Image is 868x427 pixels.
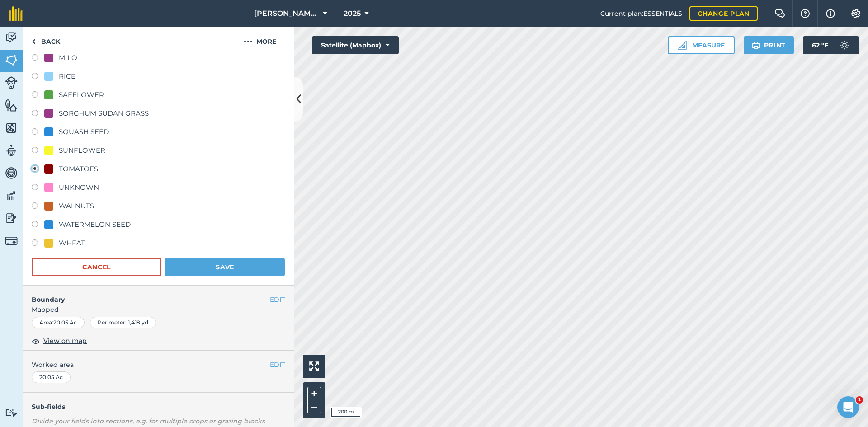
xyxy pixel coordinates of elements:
[59,145,105,156] div: SUNFLOWER
[812,36,828,54] span: 62 ° F
[837,396,859,418] iframe: Intercom live chat
[668,36,735,54] button: Measure
[59,89,104,100] div: SAFFLOWER
[5,31,18,44] img: svg+xml;base64,PD94bWwgdmVyc2lvbj0iMS4wIiBlbmNvZGluZz0idXRmLTgiPz4KPCEtLSBHZW5lcmF0b3I6IEFkb2JlIE...
[23,27,69,54] a: Back
[226,27,294,54] button: More
[59,52,77,63] div: MILO
[678,41,687,50] img: Ruler icon
[312,36,399,54] button: Satellite (Mapbox)
[5,235,18,247] img: svg+xml;base64,PD94bWwgdmVyc2lvbj0iMS4wIiBlbmNvZGluZz0idXRmLTgiPz4KPCEtLSBHZW5lcmF0b3I6IEFkb2JlIE...
[59,201,94,211] div: WALNUTS
[5,99,18,112] img: svg+xml;base64,PHN2ZyB4bWxucz0iaHR0cDovL3d3dy53My5vcmcvMjAwMC9zdmciIHdpZHRoPSI1NiIgaGVpZ2h0PSI2MC...
[165,258,285,276] button: Save
[5,144,18,157] img: svg+xml;base64,PD94bWwgdmVyc2lvbj0iMS4wIiBlbmNvZGluZz0idXRmLTgiPz4KPCEtLSBHZW5lcmF0b3I6IEFkb2JlIE...
[600,9,682,19] span: Current plan : ESSENTIALS
[244,36,253,47] img: svg+xml;base64,PHN2ZyB4bWxucz0iaHR0cDovL3d3dy53My5vcmcvMjAwMC9zdmciIHdpZHRoPSIyMCIgaGVpZ2h0PSIyNC...
[309,361,319,371] img: Four arrows, one pointing top left, one top right, one bottom right and the last bottom left
[23,305,294,314] span: Mapped
[32,417,265,425] em: Divide your fields into sections, e.g. for multiple crops or grazing blocks
[856,396,863,404] span: 1
[307,387,321,400] button: +
[5,408,18,417] img: svg+xml;base64,PD94bWwgdmVyc2lvbj0iMS4wIiBlbmNvZGluZz0idXRmLTgiPz4KPCEtLSBHZW5lcmF0b3I6IEFkb2JlIE...
[90,317,156,328] div: Perimeter : 1,418 yd
[5,121,18,135] img: svg+xml;base64,PHN2ZyB4bWxucz0iaHR0cDovL3d3dy53My5vcmcvMjAwMC9zdmciIHdpZHRoPSI1NiIgaGVpZ2h0PSI2MC...
[850,9,861,18] img: A cog icon
[59,238,85,249] div: WHEAT
[270,295,285,305] button: EDIT
[23,286,270,305] h4: Boundary
[32,360,285,370] span: Worked area
[32,36,36,47] img: svg+xml;base64,PHN2ZyB4bWxucz0iaHR0cDovL3d3dy53My5vcmcvMjAwMC9zdmciIHdpZHRoPSI5IiBoZWlnaHQ9IjI0Ii...
[59,127,109,137] div: SQUASH SEED
[5,166,18,180] img: svg+xml;base64,PD94bWwgdmVyc2lvbj0iMS4wIiBlbmNvZGluZz0idXRmLTgiPz4KPCEtLSBHZW5lcmF0b3I6IEFkb2JlIE...
[5,76,18,89] img: svg+xml;base64,PD94bWwgdmVyc2lvbj0iMS4wIiBlbmNvZGluZz0idXRmLTgiPz4KPCEtLSBHZW5lcmF0b3I6IEFkb2JlIE...
[32,371,71,383] div: 20.05 Ac
[270,360,285,370] button: EDIT
[59,182,99,193] div: UNKNOWN
[59,164,98,174] div: TOMATOES
[32,317,85,328] div: Area : 20.05 Ac
[43,336,87,346] span: View on map
[59,71,75,82] div: RICE
[800,9,811,18] img: A question mark icon
[59,219,131,230] div: WATERMELON SEED
[254,8,319,19] span: [PERSON_NAME] Farms
[23,402,294,412] h4: Sub-fields
[774,9,785,18] img: Two speech bubbles overlapping with the left bubble in the forefront
[5,53,18,67] img: svg+xml;base64,PHN2ZyB4bWxucz0iaHR0cDovL3d3dy53My5vcmcvMjAwMC9zdmciIHdpZHRoPSI1NiIgaGVpZ2h0PSI2MC...
[32,336,87,347] button: View on map
[803,36,859,54] button: 62 °F
[5,211,18,225] img: svg+xml;base64,PD94bWwgdmVyc2lvbj0iMS4wIiBlbmNvZGluZz0idXRmLTgiPz4KPCEtLSBHZW5lcmF0b3I6IEFkb2JlIE...
[32,336,40,347] img: svg+xml;base64,PHN2ZyB4bWxucz0iaHR0cDovL3d3dy53My5vcmcvMjAwMC9zdmciIHdpZHRoPSIxOCIgaGVpZ2h0PSIyNC...
[32,258,161,276] button: Cancel
[5,189,18,202] img: svg+xml;base64,PD94bWwgdmVyc2lvbj0iMS4wIiBlbmNvZGluZz0idXRmLTgiPz4KPCEtLSBHZW5lcmF0b3I6IEFkb2JlIE...
[826,8,835,19] img: svg+xml;base64,PHN2ZyB4bWxucz0iaHR0cDovL3d3dy53My5vcmcvMjAwMC9zdmciIHdpZHRoPSIxNyIgaGVpZ2h0PSIxNy...
[9,6,23,21] img: fieldmargin Logo
[689,6,758,21] a: Change plan
[307,400,321,413] button: –
[744,36,794,54] button: Print
[752,40,760,51] img: svg+xml;base64,PHN2ZyB4bWxucz0iaHR0cDovL3d3dy53My5vcmcvMjAwMC9zdmciIHdpZHRoPSIxOSIgaGVpZ2h0PSIyNC...
[344,8,361,19] span: 2025
[59,108,149,119] div: SORGHUM SUDAN GRASS
[835,36,854,54] img: svg+xml;base64,PD94bWwgdmVyc2lvbj0iMS4wIiBlbmNvZGluZz0idXRmLTgiPz4KPCEtLSBHZW5lcmF0b3I6IEFkb2JlIE...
